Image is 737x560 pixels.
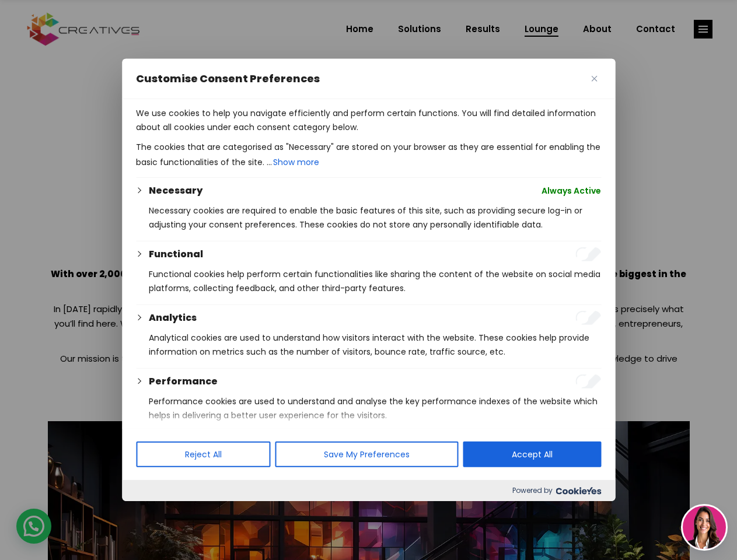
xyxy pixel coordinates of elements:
input: Enable Functional [575,247,601,261]
p: Performance cookies are used to understand and analyse the key performance indexes of the website... [149,394,601,422]
button: Functional [149,247,203,261]
button: Accept All [463,442,601,467]
input: Enable Performance [575,374,601,388]
img: Close [591,76,597,82]
p: Analytical cookies are used to understand how visitors interact with the website. These cookies h... [149,331,601,359]
p: The cookies that are categorised as "Necessary" are stored on your browser as they are essential ... [136,140,601,170]
button: Close [587,72,601,86]
button: Reject All [136,442,270,467]
div: Powered by [122,480,615,501]
button: Necessary [149,184,202,198]
button: Save My Preferences [275,442,458,467]
input: Enable Analytics [575,311,601,325]
span: Customise Consent Preferences [136,72,320,86]
p: Functional cookies help perform certain functionalities like sharing the content of the website o... [149,267,601,295]
p: Necessary cookies are required to enable the basic features of this site, such as providing secur... [149,204,601,232]
div: Customise Consent Preferences [122,59,615,501]
button: Performance [149,374,218,388]
button: Analytics [149,311,197,325]
img: Cookieyes logo [556,487,601,495]
button: Show more [272,154,320,170]
span: Always Active [542,184,601,198]
p: We use cookies to help you navigate efficiently and perform certain functions. You will find deta... [136,106,601,134]
img: agent [683,506,726,549]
